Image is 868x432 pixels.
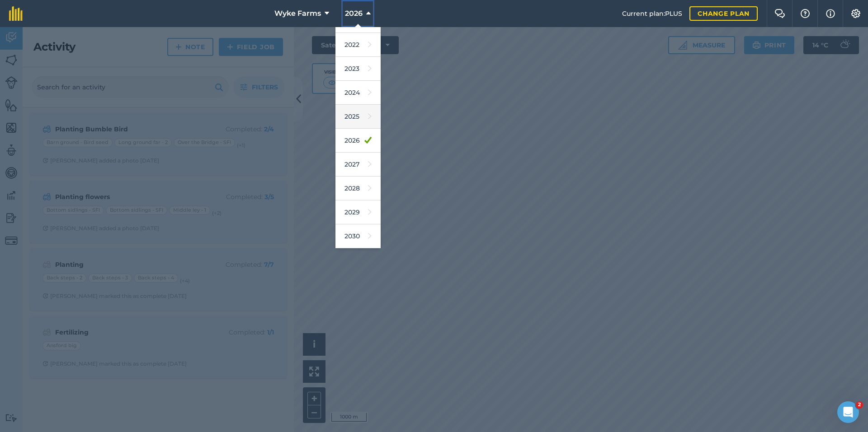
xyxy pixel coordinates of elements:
img: Two speech bubbles overlapping with the left bubble in the forefront [774,9,785,18]
iframe: Intercom live chat [837,401,859,423]
span: Current plan : PLUS [622,9,682,19]
img: A question mark icon [800,9,811,18]
a: 2025 [335,105,381,129]
span: Wyke Farms [274,8,321,19]
a: 2024 [335,81,381,105]
span: 2026 [345,8,363,19]
a: 2026 [335,129,381,153]
img: svg+xml;base64,PHN2ZyB4bWxucz0iaHR0cDovL3d3dy53My5vcmcvMjAwMC9zdmciIHdpZHRoPSIxNyIgaGVpZ2h0PSIxNy... [826,8,835,19]
a: 2028 [335,177,381,200]
a: 2030 [335,224,381,248]
img: A cog icon [850,9,861,18]
img: fieldmargin Logo [9,6,23,21]
span: 2 [856,401,863,409]
a: 2029 [335,200,381,224]
a: 2027 [335,153,381,177]
a: 2022 [335,33,381,57]
a: 2023 [335,57,381,81]
a: Change plan [689,6,758,21]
